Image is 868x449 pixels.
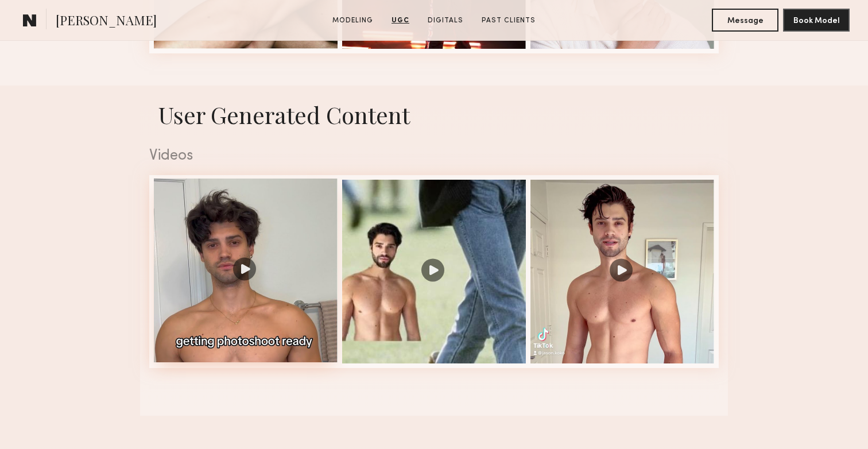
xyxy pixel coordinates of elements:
[149,149,719,164] div: Videos
[56,11,157,32] span: [PERSON_NAME]
[712,9,778,32] button: Message
[328,16,378,26] a: Modeling
[140,99,728,130] h1: User Generated Content
[783,9,850,32] button: Book Model
[423,16,468,26] a: Digitals
[387,16,414,26] a: UGC
[477,16,540,26] a: Past Clients
[783,15,850,25] a: Book Model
